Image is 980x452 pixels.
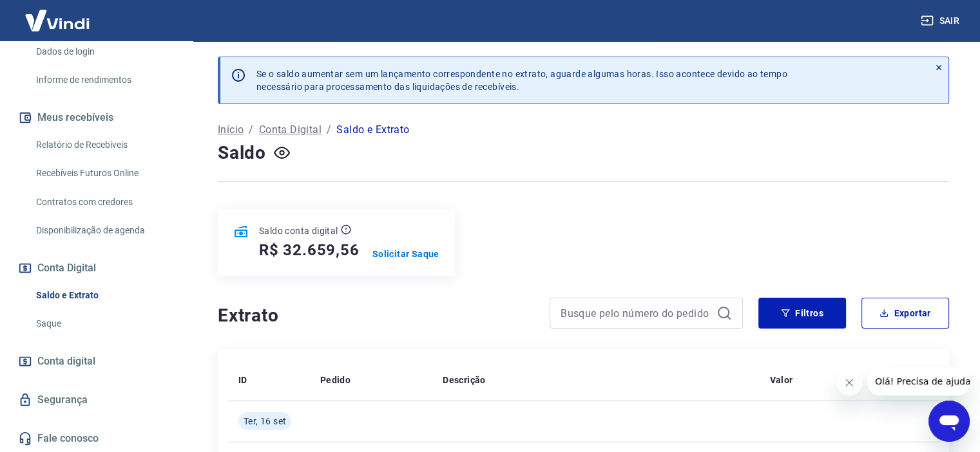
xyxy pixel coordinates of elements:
[218,122,244,138] a: Início
[15,104,177,132] button: Meus recebíveis
[31,39,177,65] a: Dados de login
[327,122,331,138] p: /
[218,303,534,329] h4: Extrato
[918,9,965,33] button: Sair
[31,311,177,337] a: Saque
[256,68,787,93] p: Se o saldo aumentar sem um lançamento correspondente no extrato, aguarde algumas horas. Isso acon...
[259,240,360,260] h5: R$ 32.659,56
[320,374,351,386] p: Pedido
[37,352,95,370] span: Conta digital
[249,122,253,138] p: /
[244,415,286,428] span: Ter, 16 set
[443,374,486,386] p: Descrição
[15,254,177,282] button: Conta Digital
[8,9,108,19] span: Olá! Precisa de ajuda?
[218,140,266,166] h4: Saldo
[561,303,711,323] input: Busque pelo número do pedido
[259,122,322,138] a: Conta Digital
[758,298,846,329] button: Filtros
[861,298,949,329] button: Exportar
[928,401,970,442] iframe: Botão para abrir a janela de mensagens
[31,67,177,93] a: Informe de rendimentos
[867,367,970,395] iframe: Mensagem da empresa
[31,217,177,244] a: Disponibilização de agenda
[259,224,338,237] p: Saldo conta digital
[15,347,177,375] a: Conta digital
[238,374,247,386] p: ID
[31,189,177,215] a: Contratos com credores
[372,248,439,260] a: Solicitar Saque
[836,370,862,395] iframe: Fechar mensagem
[336,122,409,138] p: Saldo e Extrato
[31,282,177,309] a: Saldo e Extrato
[31,160,177,186] a: Recebíveis Futuros Online
[31,132,177,158] a: Relatório de Recebíveis
[15,386,177,414] a: Segurança
[15,1,99,40] img: Vindi
[770,374,793,386] p: Valor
